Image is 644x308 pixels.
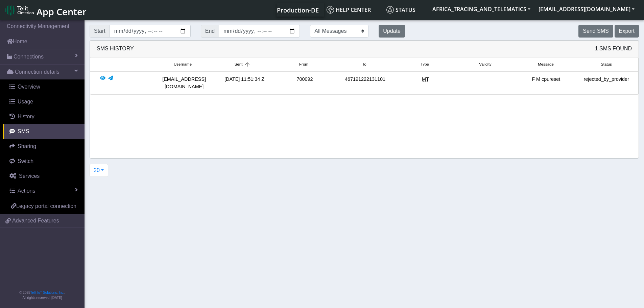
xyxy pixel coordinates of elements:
[18,128,29,134] span: SMS
[18,114,34,119] span: History
[201,25,219,38] span: End
[422,76,429,82] span: Mobile Terminated
[30,291,64,294] a: Telit IoT Solutions, Inc.
[3,109,85,124] a: History
[3,79,85,94] a: Overview
[324,3,384,17] a: Help center
[3,169,85,184] a: Services
[89,164,108,177] button: 20
[277,6,319,14] span: Production-DE
[428,3,534,15] button: AFRICA_TRACING_AND_TELEMATICS
[12,217,59,225] span: Advanced Features
[576,76,637,90] div: rejected_by_provider
[327,6,371,14] span: Help center
[90,41,639,57] div: SMS History
[18,158,33,164] span: Switch
[3,94,85,109] a: Usage
[5,5,34,16] img: logo-telit-cinterion-gw-new.png
[235,62,243,67] span: Sent
[16,203,76,209] span: Legacy portal connection
[595,45,632,53] span: 1 SMS Found
[479,62,491,67] span: Validity
[615,25,639,38] button: Export
[538,62,554,67] span: Message
[15,68,59,76] span: Connection details
[601,62,612,67] span: Status
[277,3,318,17] a: Your current platform instance
[5,3,86,17] a: App Center
[18,143,36,149] span: Sharing
[327,6,334,14] img: knowledge.svg
[384,3,428,17] a: Status
[386,6,394,14] img: status.svg
[14,53,44,61] span: Connections
[154,76,214,90] div: [EMAIL_ADDRESS][DOMAIN_NAME]
[19,173,40,179] span: Services
[386,6,415,14] span: Status
[18,188,35,194] span: Actions
[421,62,429,67] span: Type
[299,62,308,67] span: From
[3,139,85,154] a: Sharing
[18,99,33,104] span: Usage
[516,76,576,90] div: F M cpureset
[3,124,85,139] a: SMS
[3,154,85,169] a: Switch
[174,62,192,67] span: Username
[534,3,639,15] button: [EMAIL_ADDRESS][DOMAIN_NAME]
[335,76,395,90] div: 467191222131101
[214,76,275,90] div: [DATE] 11:51:34 Z
[275,76,335,90] div: 700092
[37,5,87,18] span: App Center
[18,84,40,90] span: Overview
[3,184,85,198] a: Actions
[362,62,366,67] span: To
[90,25,110,38] span: Start
[379,25,405,38] button: Update
[578,25,613,38] button: Send SMS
